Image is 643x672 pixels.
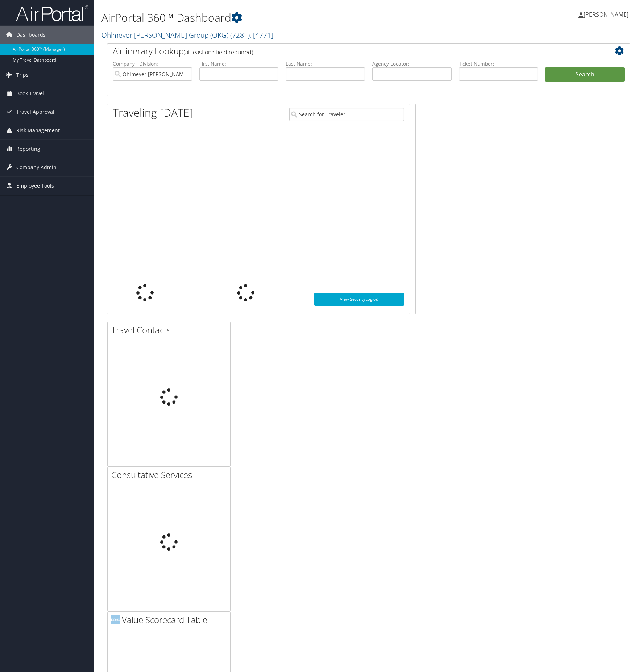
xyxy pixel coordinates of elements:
span: ( 7281 ) [230,30,250,40]
span: Trips [16,66,29,84]
span: , [ 4771 ] [250,30,273,40]
span: Reporting [16,140,40,158]
h1: AirPortal 360™ Dashboard [101,10,458,25]
span: Risk Management [16,121,60,139]
h2: Airtinerary Lookup [113,45,581,57]
span: (at least one field required) [184,48,253,56]
img: airportal-logo.png [16,5,88,22]
input: Search for Traveler [289,108,405,121]
span: Dashboards [16,26,46,44]
button: Search [545,67,625,82]
label: Agency Locator: [372,60,452,67]
label: Company - Division: [113,60,192,67]
label: Last Name: [286,60,365,67]
label: Ticket Number: [459,60,538,67]
span: Book Travel [16,84,44,103]
h2: Travel Contacts [111,324,230,336]
a: [PERSON_NAME] [578,4,636,25]
a: View SecurityLogic® [314,293,404,306]
h1: Traveling [DATE] [113,105,193,120]
span: Travel Approval [16,103,54,121]
span: [PERSON_NAME] [584,11,629,18]
label: First Name: [199,60,279,67]
span: Company Admin [16,158,57,176]
a: Ohlmeyer [PERSON_NAME] Group (OKG) [101,30,273,40]
span: Employee Tools [16,177,54,195]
